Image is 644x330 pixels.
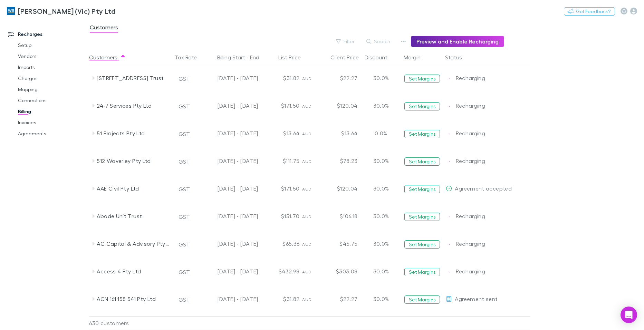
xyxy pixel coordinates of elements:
[11,62,93,73] a: Imports
[360,285,402,313] div: 30.0%
[89,92,534,119] div: 24-7 Services Pty LtdGST[DATE] - [DATE]$171.50AUD$120.0430.0%Set MarginsRechargingRecharging
[319,175,360,202] div: $120.04
[175,50,205,64] div: Tax Rate
[11,106,93,117] a: Billing
[175,211,193,222] button: GST
[445,50,470,64] button: Status
[97,147,170,175] div: 512 Waverley Pty Ltd
[11,84,93,95] a: Mapping
[446,269,453,275] img: Recharging
[404,50,429,64] button: Margin
[302,242,311,247] span: AUD
[97,64,170,92] div: [STREET_ADDRESS] Trust
[404,240,440,249] button: Set Margins
[456,102,485,109] span: Recharging
[446,241,453,248] img: Recharging
[319,230,360,258] div: $45.75
[446,103,453,110] img: Recharging
[175,239,193,250] button: GST
[360,258,402,285] div: 30.0%
[261,64,302,92] div: $31.82
[201,202,258,230] div: [DATE] - [DATE]
[302,131,311,136] span: AUD
[89,64,534,92] div: [STREET_ADDRESS] TrustGST[DATE] - [DATE]$31.82AUD$22.2730.0%Set MarginsRechargingRecharging
[97,119,170,147] div: 51 Projects Pty Ltd
[319,258,360,285] div: $303.08
[319,64,360,92] div: $22.27
[201,175,258,202] div: [DATE] - [DATE]
[302,104,311,109] span: AUD
[11,40,93,51] a: Setup
[201,285,258,313] div: [DATE] - [DATE]
[456,157,485,164] span: Recharging
[319,202,360,230] div: $106.18
[446,75,453,82] img: Recharging
[201,147,258,175] div: [DATE] - [DATE]
[446,213,453,220] img: Recharging
[7,7,15,15] img: William Buck (Vic) Pty Ltd's Logo
[175,294,193,305] button: GST
[446,130,453,137] img: Recharging
[89,147,534,175] div: 512 Waverley Pty LtdGST[DATE] - [DATE]$111.75AUD$78.2330.0%Set MarginsRechargingRecharging
[175,128,193,139] button: GST
[456,240,485,247] span: Recharging
[89,316,172,330] div: 630 customers
[11,117,93,128] a: Invoices
[201,92,258,119] div: [DATE] - [DATE]
[333,37,359,46] button: Filter
[302,214,311,219] span: AUD
[319,285,360,313] div: $22.27
[89,285,534,313] div: ACN 161 158 541 Pty LtdGST[DATE] - [DATE]$31.82AUD$22.2730.0%Set MarginsAgreement sent
[363,37,394,46] button: Search
[621,307,637,323] div: Open Intercom Messenger
[217,50,268,64] button: Billing Start - End
[302,297,311,302] span: AUD
[89,202,534,230] div: Abode Unit TrustGST[DATE] - [DATE]$151.70AUD$106.1830.0%Set MarginsRechargingRecharging
[302,159,311,164] span: AUD
[302,186,311,192] span: AUD
[261,119,302,147] div: $13.64
[302,269,311,274] span: AUD
[11,128,93,139] a: Agreements
[97,230,170,258] div: AC Capital & Advisory Pty Ltd
[175,266,193,278] button: GST
[1,29,93,40] a: Recharges
[365,50,396,64] button: Discount
[360,147,402,175] div: 30.0%
[564,7,615,16] button: Got Feedback?
[404,213,440,221] button: Set Margins
[330,50,367,64] button: Client Price
[261,202,302,230] div: $151.70
[3,3,119,19] a: [PERSON_NAME] (Vic) Pty Ltd
[360,175,402,202] div: 30.0%
[201,230,258,258] div: [DATE] - [DATE]
[89,175,534,202] div: AAE Civil Pty LtdGST[DATE] - [DATE]$171.50AUD$120.0430.0%Set MarginsAgreement accepted
[261,285,302,313] div: $31.82
[97,285,170,313] div: ACN 161 158 541 Pty Ltd
[278,50,309,64] button: List Price
[201,64,258,92] div: [DATE] - [DATE]
[201,119,258,147] div: [DATE] - [DATE]
[319,147,360,175] div: $78.23
[175,101,193,112] button: GST
[11,73,93,84] a: Charges
[456,75,485,81] span: Recharging
[97,258,170,285] div: Access 4 Pty Ltd
[319,119,360,147] div: $13.64
[455,185,512,192] span: Agreement accepted
[97,175,170,202] div: AAE Civil Pty Ltd
[404,157,440,166] button: Set Margins
[456,213,485,219] span: Recharging
[261,230,302,258] div: $65.36
[18,7,115,15] h3: [PERSON_NAME] (Vic) Pty Ltd
[404,130,440,138] button: Set Margins
[360,230,402,258] div: 30.0%
[446,158,453,165] img: Recharging
[404,268,440,276] button: Set Margins
[90,24,118,33] span: Customers
[261,147,302,175] div: $111.75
